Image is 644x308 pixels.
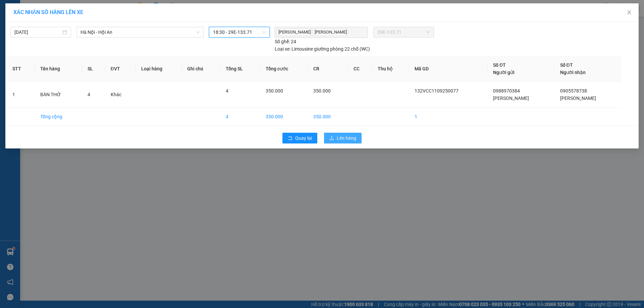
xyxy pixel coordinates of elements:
[308,56,348,82] th: CR
[213,27,266,37] span: 18:30 - 29E-133.71
[82,56,105,82] th: SL
[7,56,35,82] th: STT
[337,134,356,142] span: Lên hàng
[313,88,331,94] span: 350.000
[493,62,506,68] span: Số ĐT
[288,136,292,141] span: rollback
[348,56,372,82] th: CC
[282,133,317,143] button: rollbackQuay lại
[276,28,312,36] span: [PERSON_NAME]
[220,108,260,126] td: 4
[275,45,370,53] div: Limousine giường phòng 22 chỗ (WC)
[329,136,334,141] span: upload
[35,82,82,108] td: BÀN THỜ
[377,27,430,37] span: 29E-133.71
[14,28,61,36] input: 11/09/2025
[493,70,515,75] span: Người gửi
[13,9,83,15] span: XÁC NHẬN SỐ HÀNG LÊN XE
[560,70,586,75] span: Người nhận
[275,38,296,45] div: 24
[105,56,136,82] th: ĐVT
[409,56,488,82] th: Mã GD
[226,88,228,94] span: 4
[80,27,200,37] span: Hà Nội - Hội An
[313,28,348,36] span: [PERSON_NAME]
[275,45,290,53] span: Loại xe:
[35,108,82,126] td: Tổng cộng
[560,62,573,68] span: Số ĐT
[493,96,529,101] span: [PERSON_NAME]
[627,10,632,15] span: close
[560,88,587,94] span: 0905578738
[88,92,90,97] span: 4
[324,133,362,143] button: uploadLên hàng
[260,56,308,82] th: Tổng cước
[372,56,409,82] th: Thu hộ
[493,88,520,94] span: 0988970384
[266,88,283,94] span: 350.000
[35,56,82,82] th: Tên hàng
[105,82,136,108] td: Khác
[220,56,260,82] th: Tổng SL
[196,30,200,34] span: down
[620,3,639,22] button: Close
[182,56,220,82] th: Ghi chú
[560,96,596,101] span: [PERSON_NAME]
[275,38,290,45] span: Số ghế:
[136,56,181,82] th: Loại hàng
[415,88,459,94] span: 132VCC1109250077
[260,108,308,126] td: 350.000
[308,108,348,126] td: 350.000
[409,108,488,126] td: 1
[7,82,35,108] td: 1
[295,134,312,142] span: Quay lại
